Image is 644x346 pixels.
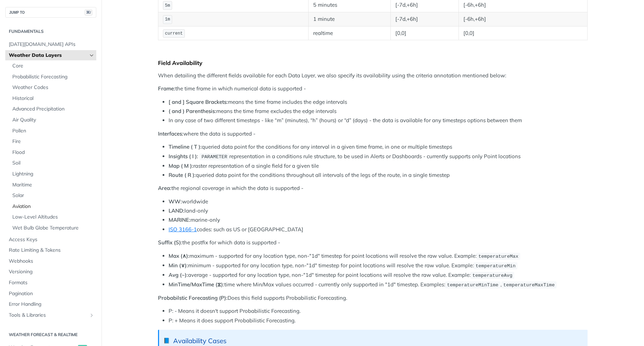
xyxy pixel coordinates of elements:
[5,245,96,256] a: Rate Limiting & Tokens
[5,256,96,267] a: Webhooks
[12,192,95,199] span: Solar
[169,207,184,214] strong: LAND:
[9,126,96,136] a: Pollen
[169,226,588,234] li: codes: such as US or [GEOGRAPHIC_DATA]
[472,273,512,278] span: temperatureAvg
[169,281,588,289] li: time where Min/Max values occurred - currently only supported in "1d" timestep. Examples: ,
[9,72,96,82] a: Probabilistic Forecasting
[169,317,588,325] li: P: + Means it does support Probabilistic Forecasting.
[169,117,588,125] li: In any case of two different timesteps - like “m” (minutes), “h” (hours) or “d” (days) - the data...
[9,93,96,104] a: Historical
[12,225,95,232] span: Wet Bulb Globe Temperature
[12,160,95,167] span: Soil
[391,12,459,26] td: [-7d,+6h]
[169,143,202,150] strong: Timeline ( T ):
[458,12,587,26] td: [-6h,+6h]
[9,158,96,168] a: Soil
[169,272,188,278] strong: Avg (~):
[5,267,96,277] a: Versioning
[169,99,228,105] strong: [ and ] Square Brackets:
[9,212,96,222] a: Low-Level Altitudes
[169,252,588,260] li: maximum - supported for any location type, non-"1d" timestep for point locations will resolve the...
[169,198,588,206] li: worldwide
[169,262,588,270] li: minimum - supported for any location type, non-"1d" timestep for point locations will resolve the...
[447,282,498,288] span: temperatureMinTime
[169,153,198,160] strong: Insights ( I ):
[5,299,96,310] a: Error Handling
[165,17,170,22] span: 1m
[169,198,182,205] strong: WW:
[5,310,96,321] a: Tools & LibrariesShow subpages for Tools & Libraries
[89,53,95,58] button: Hide subpages for Weather Data Layers
[9,41,95,48] span: [DATE][DOMAIN_NAME] APIs
[169,226,197,233] a: ISO 3166-1
[12,62,95,70] span: Core
[5,28,96,35] h2: Fundamentals
[9,268,95,275] span: Versioning
[169,172,196,178] strong: Route ( R ):
[9,312,87,319] span: Tools & Libraries
[9,247,95,254] span: Rate Limiting & Tokens
[85,10,92,16] span: ⌘/
[5,288,96,299] a: Pagination
[173,337,581,345] div: Availability Cases
[158,184,588,192] p: the regional coverage in which the data is supported -
[158,294,227,301] strong: Probabilstic Forecasting (P):
[169,162,588,170] li: raster representation of a single field for a given tile
[169,98,588,106] li: means the time frame includes the edge intervals
[391,26,459,40] td: [0,0]
[9,301,95,308] span: Error Handling
[9,258,95,265] span: Webhooks
[12,149,95,156] span: Flood
[12,127,95,135] span: Pollen
[169,162,193,169] strong: Map ( M ):
[165,31,183,36] span: current
[158,239,588,247] p: the postfix for which data is supported -
[9,169,96,179] a: Lightning
[308,26,390,40] td: realtime
[5,7,96,18] button: JUMP TO⌘/
[475,263,515,269] span: temperatureMin
[9,236,95,243] span: Access Keys
[12,203,95,210] span: Aviation
[9,147,96,158] a: Flood
[169,107,588,115] li: means the time frame excludes the edge intervals
[158,85,588,93] p: the time frame in which numerical data is supported -
[9,223,96,233] a: Wet Bulb Globe Temperature
[503,282,555,288] span: temperatureMaxTime
[5,332,96,338] h2: Weather Forecast & realtime
[169,281,224,288] strong: MinTime/MaxTime (⧖):
[9,61,96,71] a: Core
[158,85,175,92] strong: Frame:
[169,307,588,315] li: P: - Means it doesn't support Probabilistic Forecasting.
[12,171,95,178] span: Lightning
[89,312,95,318] button: Show subpages for Tools & Libraries
[158,130,183,137] strong: Interfaces:
[158,59,588,66] div: Field Availability
[163,337,170,345] span: 📘
[9,136,96,147] a: Fire
[458,26,587,40] td: [0,0]
[12,214,95,221] span: Low-Level Altitudes
[12,106,95,113] span: Advanced Precipitation
[9,201,96,212] a: Aviation
[308,12,390,26] td: 1 minute
[158,239,182,246] strong: Suffix (S):
[201,154,227,160] span: PARAMETER
[169,252,189,259] strong: Max (∧):
[12,84,95,91] span: Weather Codes
[9,52,87,59] span: Weather Data Layers
[169,108,216,114] strong: ( and ) Parenthesis:
[5,234,96,245] a: Access Keys
[169,262,188,269] strong: Min (∨):
[165,3,170,8] span: 5m
[169,271,588,279] li: average - supported for any location type, non-"1d" timestep for point locations will resolve the...
[158,185,171,191] strong: Area:
[169,216,588,224] li: marine-only
[158,72,588,80] p: When detailing the different fields available for each Data Layer, we also specify its availabili...
[5,50,96,61] a: Weather Data LayersHide subpages for Weather Data Layers
[12,73,95,80] span: Probabilistic Forecasting
[158,130,588,138] p: where the data is supported -
[12,138,95,145] span: Fire
[9,82,96,93] a: Weather Codes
